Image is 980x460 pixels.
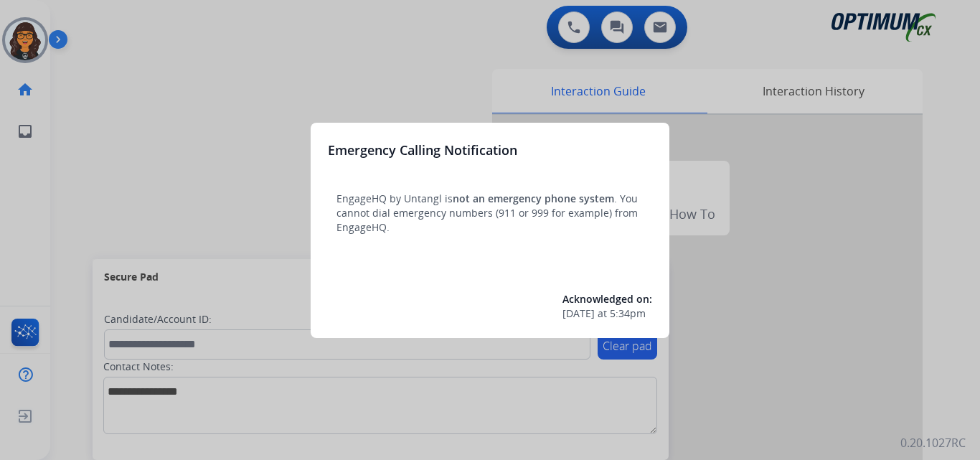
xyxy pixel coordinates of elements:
span: 5:34pm [610,306,646,321]
span: Acknowledged on: [562,292,652,306]
p: 0.20.1027RC [900,434,966,451]
p: EngageHQ by Untangl is . You cannot dial emergency numbers (911 or 999 for example) from EngageHQ. [336,192,644,235]
div: at [562,306,652,321]
h3: Emergency Calling Notification [328,140,517,160]
span: not an emergency phone system [453,192,614,205]
span: [DATE] [562,306,595,321]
